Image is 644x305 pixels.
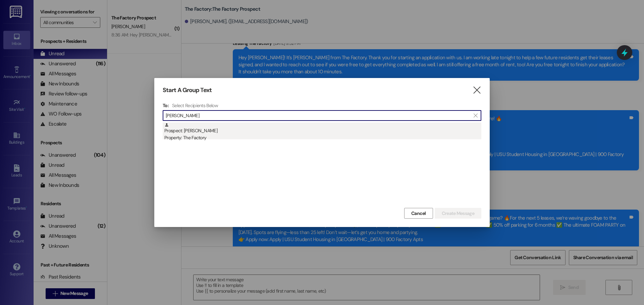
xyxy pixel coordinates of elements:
[442,210,474,217] span: Create Message
[474,113,477,118] i: 
[172,102,218,108] h4: Select Recipients Below
[164,123,481,142] div: Prospect: [PERSON_NAME]
[411,210,426,217] span: Cancel
[164,134,481,141] div: Property: The Factory
[163,102,169,108] h3: To:
[166,111,470,120] input: Search for any contact or apartment
[404,208,433,219] button: Cancel
[163,86,212,94] h3: Start A Group Text
[470,110,481,121] button: Clear text
[163,123,481,139] div: Prospect: [PERSON_NAME]Property: The Factory
[472,87,481,94] i: 
[435,208,481,219] button: Create Message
